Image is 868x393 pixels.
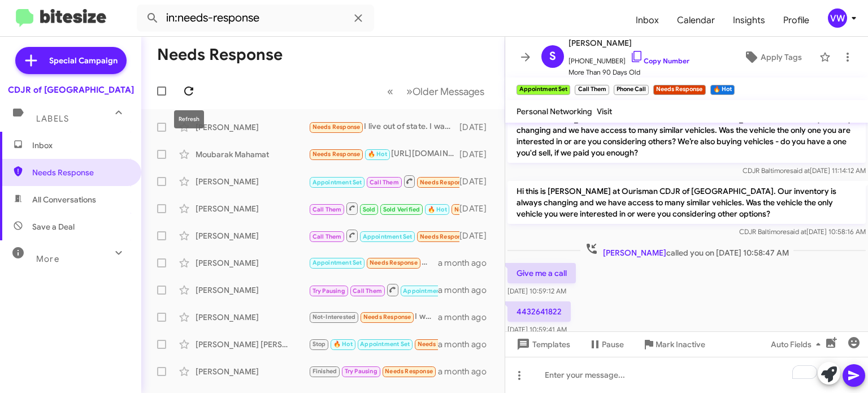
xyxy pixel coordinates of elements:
[517,85,570,95] small: Appointment Set
[49,55,118,66] span: Special Campaign
[514,334,570,355] span: Templates
[368,150,387,158] span: 🔥 Hot
[739,227,866,236] span: CDJR Baltimore [DATE] 10:58:16 AM
[309,174,459,188] div: 4432641822
[196,149,309,160] div: Moubarak Mahamat
[517,106,592,116] span: Personal Networking
[507,325,567,334] span: [DATE] 10:59:41 AM
[428,206,447,213] span: 🔥 Hot
[313,259,362,266] span: Appointment Set
[196,339,309,350] div: [PERSON_NAME] [PERSON_NAME]
[313,233,342,240] span: Call Them
[196,312,309,323] div: [PERSON_NAME]
[313,340,326,348] span: Stop
[363,233,413,240] span: Appointment Set
[597,106,612,116] span: Visit
[507,263,576,283] p: Give me a call
[8,84,134,96] div: CDJR of [GEOGRAPHIC_DATA]
[36,254,59,264] span: More
[32,140,128,151] span: Inbox
[363,206,376,213] span: Sold
[413,85,484,98] span: Older Messages
[137,5,374,32] input: Search
[15,47,127,74] a: Special Campaign
[656,334,705,355] span: Mark Inactive
[196,203,309,214] div: [PERSON_NAME]
[602,334,624,355] span: Pause
[403,287,453,295] span: Appointment Set
[627,4,668,37] a: Inbox
[313,287,345,295] span: Try Pausing
[313,150,361,158] span: Needs Response
[333,340,353,348] span: 🔥 Hot
[385,368,433,375] span: Needs Response
[196,122,309,133] div: [PERSON_NAME]
[774,4,818,37] a: Profile
[309,310,438,323] div: I want a otd price
[575,85,609,95] small: Call Them
[603,248,666,258] span: [PERSON_NAME]
[668,4,724,37] a: Calendar
[438,366,496,377] div: a month ago
[363,313,411,321] span: Needs Response
[381,80,491,103] nav: Page navigation example
[459,203,496,214] div: [DATE]
[790,166,810,175] span: said at
[313,206,342,213] span: Call Them
[568,67,689,78] span: More Than 90 Days Old
[196,176,309,187] div: [PERSON_NAME]
[761,47,802,67] span: Apply Tags
[309,256,438,269] div: Hey there i told you to send the pics and info of the new scackpack sunroof you said you have and...
[157,46,283,64] h1: Needs Response
[309,228,459,243] div: Inbound Call
[633,334,714,355] button: Mark Inactive
[353,287,382,295] span: Call Them
[32,167,128,178] span: Needs Response
[743,166,866,175] span: CDJR Baltimore [DATE] 11:14:12 AM
[420,233,468,240] span: Needs Response
[630,57,689,65] a: Copy Number
[505,334,579,355] button: Templates
[787,227,806,236] span: said at
[418,340,466,348] span: Needs Response
[313,123,361,131] span: Needs Response
[309,338,438,351] div: On the way now but have to leave by 3
[731,47,814,67] button: Apply Tags
[710,85,735,95] small: 🔥 Hot
[313,313,356,321] span: Not-Interested
[438,284,496,296] div: a month ago
[345,368,377,375] span: Try Pausing
[507,181,866,224] p: Hi this is [PERSON_NAME] at Ourisman CDJR of [GEOGRAPHIC_DATA]. Our inventory is always changing ...
[762,334,834,355] button: Auto Fields
[507,287,566,295] span: [DATE] 10:59:12 AM
[309,201,459,215] div: You're welcome
[459,149,496,160] div: [DATE]
[549,47,556,66] span: S
[459,230,496,241] div: [DATE]
[438,339,496,350] div: a month ago
[174,110,204,128] div: Refresh
[370,179,399,186] span: Call Them
[459,176,496,187] div: [DATE]
[196,230,309,241] div: [PERSON_NAME]
[36,114,69,124] span: Labels
[653,85,705,95] small: Needs Response
[507,109,866,163] p: Hi! It's [PERSON_NAME] at Ourisman CDJR of [GEOGRAPHIC_DATA]. Our inventory is always changing an...
[724,4,774,37] span: Insights
[32,221,75,232] span: Save a Deal
[454,206,502,213] span: Needs Response
[818,8,856,28] button: vw
[380,80,400,103] button: Previous
[32,194,96,205] span: All Conversations
[383,206,420,213] span: Sold Verified
[420,179,468,186] span: Needs Response
[507,301,571,322] p: 4432641822
[771,334,825,355] span: Auto Fields
[406,84,413,98] span: »
[580,242,793,258] span: called you on [DATE] 10:58:47 AM
[309,148,459,161] div: [URL][DOMAIN_NAME]
[387,84,393,98] span: «
[614,85,649,95] small: Phone Call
